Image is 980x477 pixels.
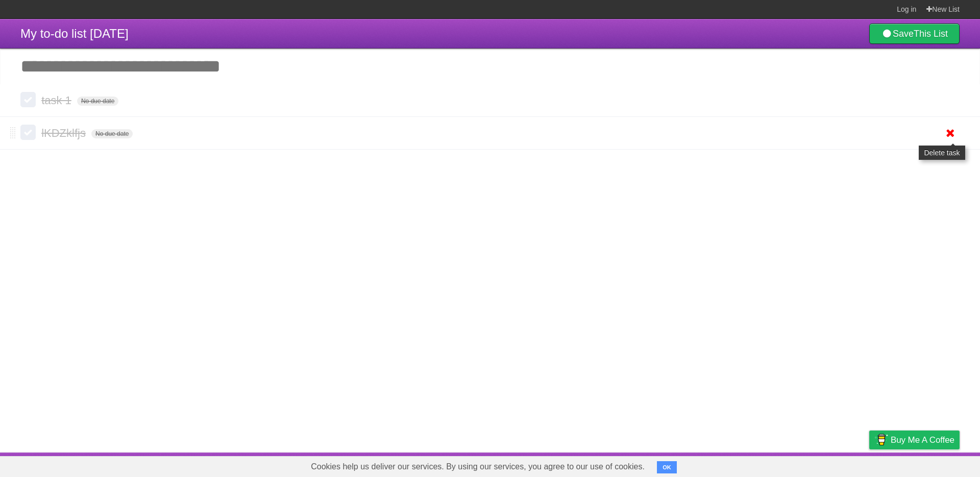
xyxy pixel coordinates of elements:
a: Privacy [856,455,883,474]
span: task 1 [41,94,74,107]
a: Terms [821,455,844,474]
span: lKDZklfjs [41,127,88,139]
span: No due date [77,97,118,106]
label: Done [20,92,36,107]
a: Developers [767,455,808,474]
img: Buy me a coffee [874,431,888,448]
label: Done [20,125,36,140]
a: SaveThis List [869,23,960,44]
a: Buy me a coffee [869,431,960,449]
span: No due date [91,129,133,138]
span: Buy me a coffee [891,431,954,449]
span: Cookies help us deliver our services. By using our services, you agree to our use of cookies. [301,457,655,477]
a: Suggest a feature [895,455,960,474]
b: This List [914,29,948,39]
button: OK [657,461,677,473]
a: About [733,455,755,474]
span: My to-do list [DATE] [20,27,129,40]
